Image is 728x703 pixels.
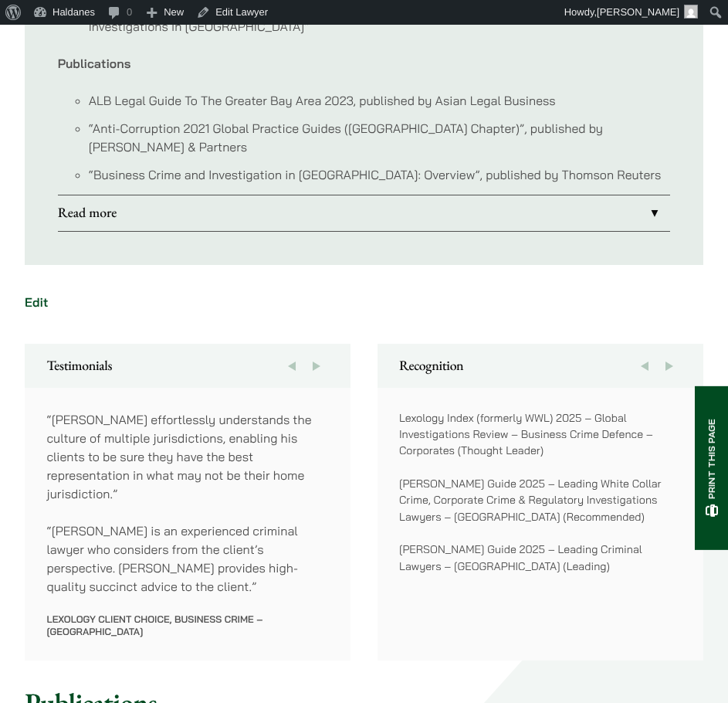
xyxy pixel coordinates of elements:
[399,358,682,374] h2: Recognition
[46,410,329,503] p: “[PERSON_NAME] effortlessly understands the culture of multiple jurisdictions, enabling his clien...
[25,294,48,310] a: Edit
[46,614,329,639] p: Lexology Client Choice, Business Crime – [GEOGRAPHIC_DATA]
[46,521,329,596] p: “[PERSON_NAME] is an experienced criminal lawyer who considers from the client’s perspective. [PE...
[46,358,329,374] h2: Testimonials
[304,344,329,388] button: Next
[279,344,304,388] button: Previous
[632,344,657,388] button: Previous
[399,542,682,575] p: [PERSON_NAME] Guide 2025 – Leading Criminal Lawyers – [GEOGRAPHIC_DATA] (Leading)
[89,119,671,156] li: “Anti-Corruption 2021 Global Practice Guides ([GEOGRAPHIC_DATA] Chapter)”, published by [PERSON_N...
[58,56,131,71] strong: Publications
[89,91,671,110] li: ALB Legal Guide To The Greater Bay Area 2023, published by Asian Legal Business
[399,476,682,525] p: [PERSON_NAME] Guide 2025 – Leading White Collar Crime, Corporate Crime & Regulatory Investigation...
[399,410,682,460] p: Lexology Index (formerly WWL) 2025 – Global Investigations Review – Business Crime Defence – Corp...
[657,344,682,388] button: Next
[58,195,671,231] a: Read more
[89,165,671,184] li: “Business Crime and Investigation in [GEOGRAPHIC_DATA]: Overview”, published by Thomson Reuters
[597,6,679,18] span: [PERSON_NAME]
